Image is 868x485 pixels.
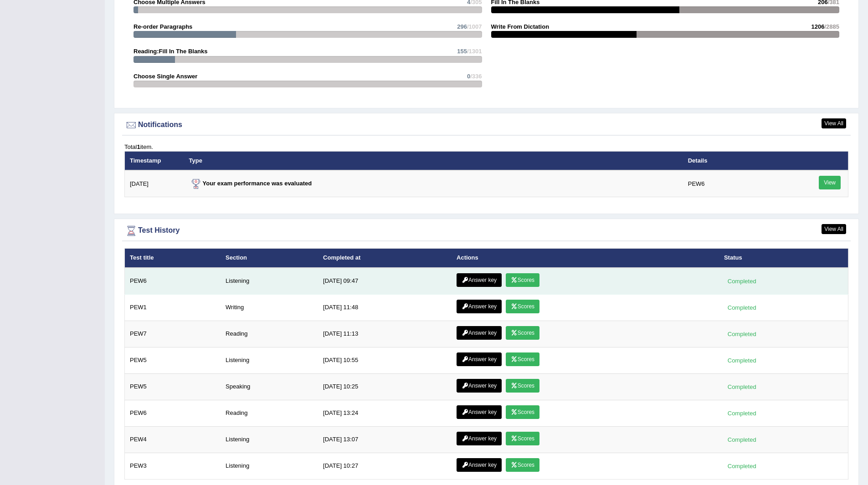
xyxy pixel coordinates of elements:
a: Scores [506,326,539,340]
strong: Write From Dictation [491,23,550,30]
th: Status [719,249,848,268]
div: Total item. [124,143,848,151]
td: Listening [221,453,318,479]
a: Answer key [457,273,502,287]
div: Completed [724,408,760,418]
div: Completed [724,461,760,471]
b: 1 [137,143,140,150]
td: Listening [221,268,318,295]
th: Test title [125,249,221,268]
a: Scores [506,458,539,472]
th: Timestamp [125,151,184,170]
td: [DATE] 11:13 [318,321,452,347]
td: Writing [221,294,318,321]
a: Scores [506,405,539,419]
td: [DATE] 13:24 [318,400,452,426]
td: PEW6 [683,170,794,197]
a: Scores [506,352,539,366]
div: Completed [724,329,760,339]
td: [DATE] 13:07 [318,426,452,453]
a: Scores [506,432,539,445]
td: PEW5 [125,373,221,400]
td: Listening [221,347,318,373]
a: View All [822,118,846,128]
strong: Your exam performance was evaluated [189,180,312,187]
a: Answer key [457,352,502,366]
span: /2885 [824,23,839,30]
td: PEW6 [125,268,221,295]
strong: Choose Single Answer [134,73,197,80]
td: PEW7 [125,321,221,347]
span: /1007 [467,23,482,30]
a: Answer key [457,300,502,313]
a: Answer key [457,432,502,445]
a: View [819,176,841,189]
th: Completed at [318,249,452,268]
td: Listening [221,426,318,453]
td: PEW5 [125,347,221,373]
td: Speaking [221,373,318,400]
td: [DATE] 10:27 [318,453,452,479]
td: [DATE] 11:48 [318,294,452,321]
a: Scores [506,273,539,287]
a: Answer key [457,405,502,419]
th: Section [221,249,318,268]
td: [DATE] [125,170,184,197]
div: Completed [724,356,760,365]
td: Reading [221,321,318,347]
a: View All [822,224,846,234]
td: PEW6 [125,400,221,426]
td: Reading [221,400,318,426]
div: Completed [724,435,760,444]
span: 0 [467,73,470,80]
th: Type [184,151,683,170]
td: [DATE] 10:25 [318,373,452,400]
td: [DATE] 10:55 [318,347,452,373]
span: /336 [470,73,482,80]
a: Answer key [457,379,502,393]
td: PEW3 [125,453,221,479]
span: 296 [457,23,467,30]
td: [DATE] 09:47 [318,268,452,295]
a: Scores [506,300,539,313]
span: 155 [457,48,467,55]
div: Completed [724,276,760,286]
div: Notifications [124,118,848,132]
th: Details [683,151,794,170]
span: 1206 [812,23,825,30]
a: Answer key [457,326,502,340]
th: Actions [452,249,719,268]
a: Answer key [457,458,502,472]
div: Completed [724,303,760,312]
div: Completed [724,382,760,392]
strong: Re-order Paragraphs [134,23,192,30]
td: PEW4 [125,426,221,453]
div: Test History [124,224,848,238]
strong: Reading:Fill In The Blanks [134,48,208,55]
td: PEW1 [125,294,221,321]
span: /1301 [467,48,482,55]
a: Scores [506,379,539,393]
